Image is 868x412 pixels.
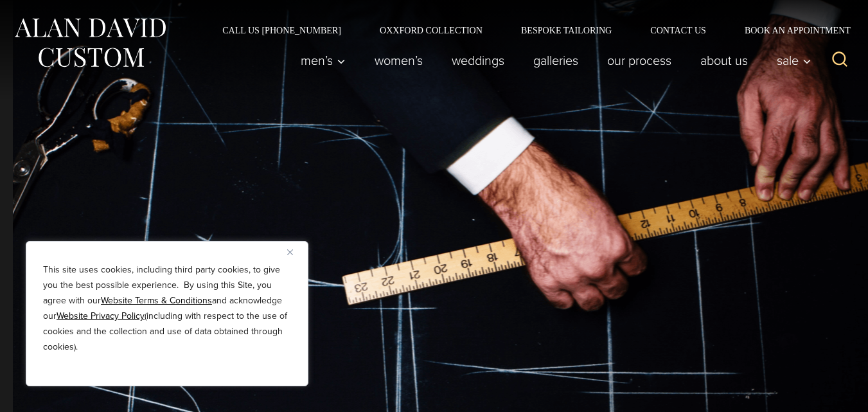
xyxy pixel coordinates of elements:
[519,48,593,73] a: Galleries
[686,48,763,73] a: About Us
[824,45,855,76] button: View Search Form
[777,54,811,67] span: Sale
[13,14,167,71] img: Alan David Custom
[57,309,145,323] a: Website Privacy Policy
[301,54,346,67] span: Men’s
[203,26,360,35] a: Call Us [PHONE_NUMBER]
[360,26,502,35] a: Oxxford Collection
[287,48,819,73] nav: Primary Navigation
[786,373,855,406] iframe: Opens a widget where you can chat to one of our agents
[725,26,855,35] a: Book an Appointment
[360,48,438,73] a: Women’s
[203,26,855,35] nav: Secondary Navigation
[287,249,293,255] img: Close
[502,26,631,35] a: Bespoke Tailoring
[631,26,725,35] a: Contact Us
[438,48,519,73] a: weddings
[287,244,303,260] button: Close
[101,294,212,307] a: Website Terms & Conditions
[593,48,686,73] a: Our Process
[43,262,291,355] p: This site uses cookies, including third party cookies, to give you the best possible experience. ...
